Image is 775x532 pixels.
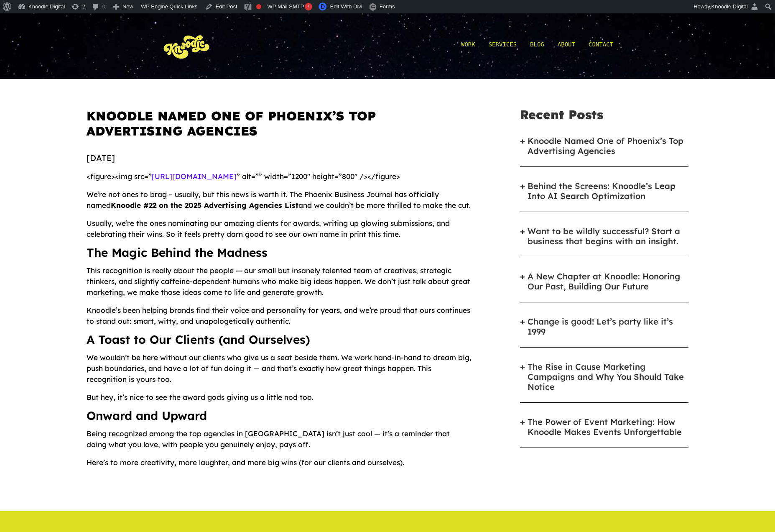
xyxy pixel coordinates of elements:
[711,3,748,10] span: Knoodle Digital
[87,334,472,352] h2: A Toast to Our Clients (and Ourselves)
[528,317,688,337] a: Change is good! Let’s party like it’s 1999
[87,171,472,189] p: <figure><img src=” ” alt=”” width=”1200″ height=”800″ /></figure>
[87,428,472,457] p: Being recognized among the top agencies in [GEOGRAPHIC_DATA] isn’t just cool — it’s a reminder th...
[87,392,472,410] p: But hey, it’s nice to see the award gods giving us a little nod too.
[528,271,688,292] a: A New Chapter at Knoodle: Honoring Our Past, Building Our Future
[256,4,261,9] div: Focus keyphrase not set
[528,362,688,392] a: The Rise in Cause Marketing Campaigns and Why You Should Take Notice
[111,201,298,210] strong: Knoodle #22 on the 2025 Advertising Agencies List
[530,27,544,66] a: Blog
[87,152,472,164] div: [DATE]
[87,265,472,305] p: This recognition is really about the people — our small but insanely talented team of creatives, ...
[528,226,688,246] a: Want to be wildly successful? Start a business that begins with an insight.
[87,457,472,475] p: Here’s to more creativity, more laughter, and more big wins (for our clients and ourselves).
[528,136,688,156] a: Knoodle Named One of Phoenix’s Top Advertising Agencies
[87,410,472,428] h2: Onward and Upward
[87,189,472,218] p: We’re not ones to brag – usually, but this news is worth it. The Phoenix Business Journal has off...
[558,27,575,66] a: About
[87,108,472,145] h1: Knoodle Named One of Phoenix’s Top Advertising Agencies
[461,27,475,66] a: Work
[87,218,472,247] p: Usually, we’re the ones nominating our amazing clients for awards, writing up glowing submissions...
[87,352,472,392] p: We wouldn’t be here without our clients who give us a seat beside them. We work hand-in-hand to d...
[87,247,472,265] h2: The Magic Behind the Madness
[589,27,613,66] a: Contact
[152,172,237,181] a: [URL][DOMAIN_NAME]
[520,108,688,128] h5: Recent Posts
[528,417,688,437] a: The Power of Event Marketing: How Knoodle Makes Events Unforgettable
[305,3,312,10] span: !
[528,181,688,201] a: Behind the Screens: Knoodle’s Leap Into AI Search Optimization
[489,27,517,66] a: Services
[87,305,472,334] p: Knoodle’s been helping brands find their voice and personality for years, and we’re proud that ou...
[162,27,212,66] img: KnoLogo(yellow)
